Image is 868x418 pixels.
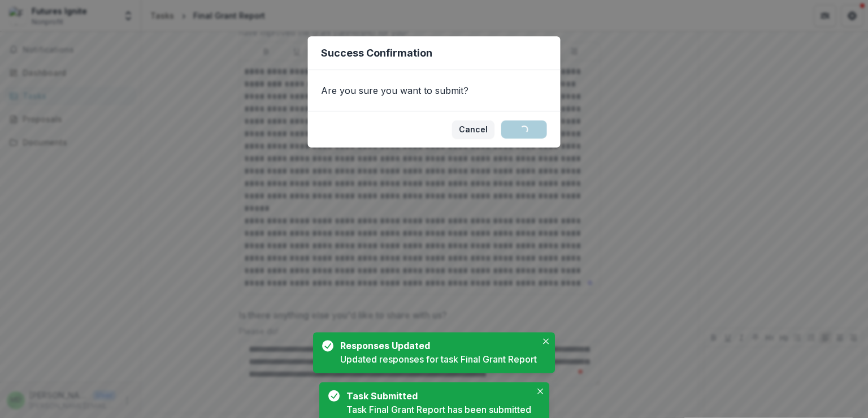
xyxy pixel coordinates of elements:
div: Updated responses for task Final Grant Report [340,352,537,366]
div: Responses Updated [340,339,532,352]
button: Close [539,334,553,348]
header: Success Confirmation [308,36,561,70]
div: Are you sure you want to submit? [308,70,561,111]
div: Task Submitted [346,389,527,403]
div: Task Final Grant Report has been submitted [346,403,531,416]
button: Cancel [452,120,494,139]
button: Close [533,385,547,398]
